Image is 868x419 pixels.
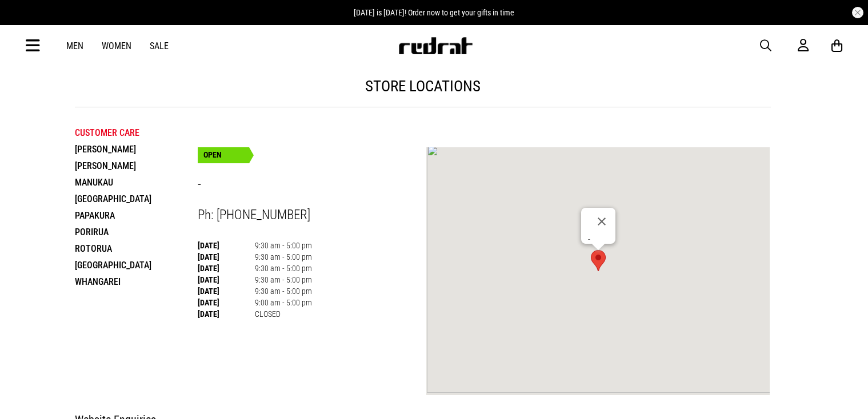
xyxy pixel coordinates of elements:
th: [DATE] [198,240,255,251]
li: Whangarei [75,273,198,290]
th: [DATE] [198,285,255,297]
td: 9:30 am - 5:00 pm [255,251,312,263]
th: [DATE] [198,274,255,285]
li: Porirua [75,224,198,240]
span: Ph: [PHONE_NUMBER] [198,207,310,223]
li: Papakura [75,207,198,224]
div: OPEN [198,147,249,163]
th: [DATE] [198,297,255,308]
td: 9:30 am - 5:00 pm [255,263,312,274]
div: - [588,235,615,244]
td: CLOSED [255,308,312,320]
th: [DATE] [198,251,255,263]
h1: store locations [75,77,771,95]
li: [PERSON_NAME] [75,158,198,174]
td: 9:00 am - 5:00 pm [255,297,312,308]
h3: - [198,176,427,194]
td: 9:30 am - 5:00 pm [255,274,312,285]
li: Manukau [75,174,198,191]
td: 9:30 am - 5:00 pm [255,240,312,251]
a: Women [102,41,131,51]
img: Redrat logo [398,37,473,54]
li: Customer Care [75,124,198,141]
td: 9:30 am - 5:00 pm [255,285,312,297]
a: Sale [150,41,169,51]
th: [DATE] [198,263,255,274]
a: Men [66,41,83,51]
li: [PERSON_NAME] [75,141,198,158]
button: Close [588,208,615,235]
li: Rotorua [75,240,198,257]
li: [GEOGRAPHIC_DATA] [75,257,198,273]
th: [DATE] [198,308,255,320]
span: [DATE] is [DATE]! Order now to get your gifts in time [354,8,514,17]
li: [GEOGRAPHIC_DATA] [75,191,198,207]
